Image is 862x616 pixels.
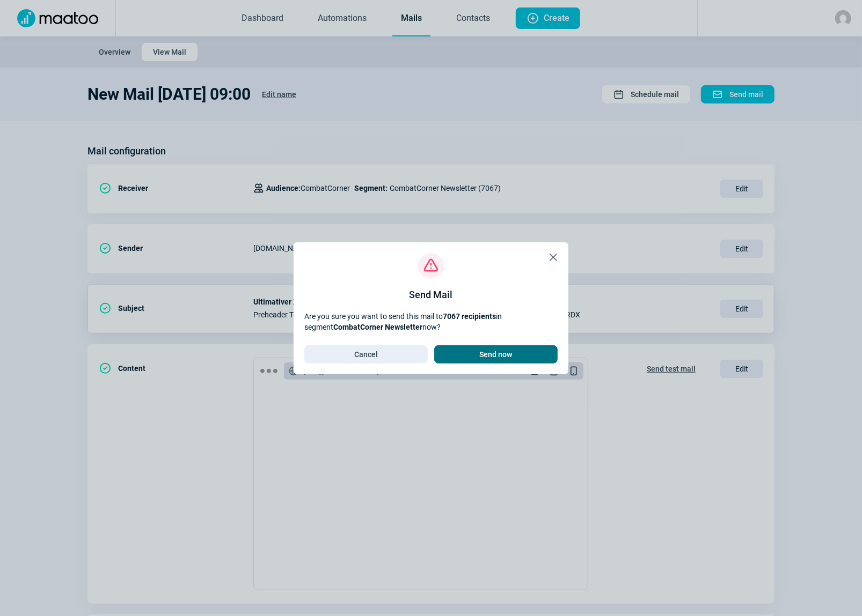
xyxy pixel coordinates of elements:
[304,311,558,332] div: Are you sure you want to send this mail to in segment now?
[354,346,378,363] span: Cancel
[443,312,496,321] strong: 7067 recipients
[333,323,422,331] strong: CombatCorner Newsletter
[304,345,428,363] button: Cancel
[434,345,558,363] button: Send now
[480,346,513,363] span: Send now
[410,287,453,302] div: Send Mail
